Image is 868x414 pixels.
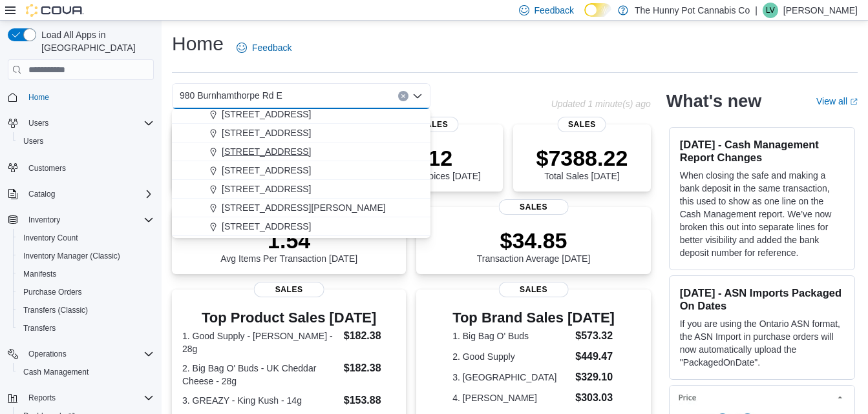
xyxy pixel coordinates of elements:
span: Transfers [18,320,154,336]
a: Cash Management [18,364,94,380]
span: [STREET_ADDRESS] [222,145,311,158]
button: Inventory [23,212,65,228]
a: Feedback [231,35,297,61]
span: Transfers (Classic) [23,305,88,315]
span: Users [28,118,48,128]
a: Transfers (Classic) [18,302,93,318]
a: View allExternal link [816,96,858,106]
p: The Hunny Pot Cannabis Co [635,3,750,18]
button: Transfers [13,319,159,337]
span: [STREET_ADDRESS] [222,164,311,177]
a: Home [23,90,54,105]
button: Manifests [13,265,159,283]
span: Reports [23,390,154,406]
span: LV [766,3,775,18]
span: Inventory Manager (Classic) [18,248,154,264]
button: Inventory Manager (Classic) [13,247,159,265]
dt: 4. [PERSON_NAME] [452,391,570,404]
button: Home [3,88,159,106]
a: Customers [23,161,71,176]
span: Home [23,89,154,105]
button: Backstock [172,236,430,255]
h3: Top Brand Sales [DATE] [452,310,615,326]
span: Operations [23,346,154,362]
span: [STREET_ADDRESS] [222,108,311,121]
dd: $182.38 [344,328,396,344]
span: Home [28,92,49,103]
h3: [DATE] - Cash Management Report Changes [680,138,844,164]
p: $34.85 [477,228,591,253]
h3: [DATE] - ASN Imports Packaged On Dates [680,286,844,312]
dd: $573.32 [575,328,615,344]
span: Purchase Orders [23,287,82,297]
span: Sales [498,282,569,297]
button: [STREET_ADDRESS] [172,217,430,236]
dt: 1. Big Bag O' Buds [452,330,570,342]
button: Reports [23,390,61,406]
dd: $153.88 [344,393,396,408]
span: Sales [498,199,569,215]
span: Reports [28,393,56,403]
span: Users [23,136,43,146]
span: Sales [410,117,458,132]
span: Inventory [28,215,60,225]
span: [STREET_ADDRESS][PERSON_NAME] [222,201,386,214]
svg: External link [850,98,858,106]
dt: 2. Big Bag O' Buds - UK Cheddar Cheese - 28g [182,362,339,388]
h1: Home [172,31,224,57]
dt: 1. Good Supply - [PERSON_NAME] - 28g [182,330,339,355]
a: Manifests [18,266,61,282]
div: Total # Invoices [DATE] [388,145,481,181]
button: Catalog [23,186,60,202]
dd: $329.10 [575,370,615,385]
span: Transfers (Classic) [18,302,154,318]
button: Operations [23,346,72,362]
p: 212 [388,145,481,171]
button: Cash Management [13,363,159,381]
dt: 2. Good Supply [452,350,570,363]
span: Sales [254,282,324,297]
span: Operations [28,349,67,359]
button: Customers [3,158,159,177]
input: Dark Mode [584,3,611,17]
a: Purchase Orders [18,284,87,300]
button: Clear input [398,91,408,101]
p: | [755,3,757,18]
span: Purchase Orders [18,284,154,300]
img: Cova [26,4,84,17]
span: Cash Management [23,367,89,377]
div: Avg Items Per Transaction [DATE] [220,228,357,264]
dt: 3. GREAZY - King Kush - 14g [182,394,339,407]
button: [STREET_ADDRESS] [172,143,430,161]
span: Users [23,115,154,131]
span: Manifests [23,269,56,279]
button: [STREET_ADDRESS] [172,180,430,199]
button: Users [23,115,54,131]
span: Feedback [535,4,574,17]
p: If you are using the Ontario ASN format, the ASN Import in purchase orders will now automatically... [680,317,844,369]
button: [STREET_ADDRESS] [172,161,430,180]
span: Customers [23,159,154,175]
div: Total Sales [DATE] [536,145,628,181]
span: Feedback [252,41,291,54]
span: [STREET_ADDRESS] [222,220,311,233]
span: Catalog [23,186,154,202]
button: [STREET_ADDRESS][PERSON_NAME] [172,199,430,217]
span: Inventory Count [23,233,78,243]
button: Transfers (Classic) [13,301,159,319]
dd: $449.47 [575,349,615,364]
dt: 3. [GEOGRAPHIC_DATA] [452,371,570,384]
a: Users [18,133,48,149]
a: Inventory Manager (Classic) [18,248,125,264]
button: [STREET_ADDRESS] [172,105,430,124]
span: Sales [558,117,606,132]
button: Reports [3,389,159,407]
div: Transaction Average [DATE] [477,228,591,264]
span: Inventory Manager (Classic) [23,251,120,261]
button: Inventory [3,211,159,229]
span: Customers [28,163,66,173]
span: Cash Management [18,364,154,380]
dd: $182.38 [344,360,396,376]
h2: What's new [666,91,761,112]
